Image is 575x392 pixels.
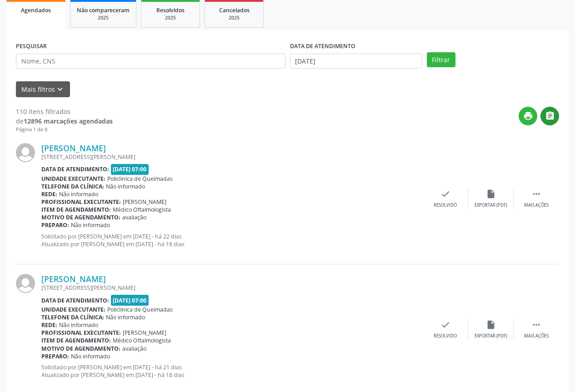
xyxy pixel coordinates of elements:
[16,40,47,54] label: PESQUISAR
[21,6,51,14] span: Agendados
[41,274,106,284] a: [PERSON_NAME]
[41,165,109,173] b: Data de atendimento:
[486,320,496,330] i: insert_drive_file
[41,352,69,360] b: Preparo:
[113,206,171,213] span: Médico Oftalmologista
[41,363,423,379] p: Solicitado por [PERSON_NAME] em [DATE] - há 21 dias Atualizado por [PERSON_NAME] em [DATE] - há 1...
[41,297,109,304] b: Data de atendimento:
[41,221,69,229] b: Preparo:
[16,116,113,126] div: de
[211,15,257,21] div: 2025
[41,337,111,344] b: Item de agendamento:
[41,183,104,190] b: Telefone da clínica:
[148,15,193,21] div: 2025
[434,202,457,208] div: Resolvido
[106,313,145,321] span: Não informado
[111,295,149,305] span: [DATE] 07:00
[24,117,113,125] strong: 12896 marcações agendadas
[41,153,423,161] div: [STREET_ADDRESS][PERSON_NAME]
[123,329,166,337] span: [PERSON_NAME]
[59,190,98,198] span: Não informado
[156,6,185,14] span: Resolvidos
[434,333,457,339] div: Resolvido
[519,107,537,125] button: print
[524,202,549,208] div: Mais ações
[290,54,422,69] input: Selecione um intervalo
[16,107,113,116] div: 110 itens filtrados
[71,221,110,229] span: Não informado
[16,81,70,97] button: Mais filtroskeyboard_arrow_down
[111,164,149,174] span: [DATE] 07:00
[122,213,146,221] span: avaliação
[41,206,111,213] b: Item de agendamento:
[545,111,555,121] i: 
[122,345,146,352] span: avaliação
[486,189,496,199] i: insert_drive_file
[41,284,423,292] div: [STREET_ADDRESS][PERSON_NAME]
[41,329,121,337] b: Profissional executante:
[290,40,355,54] label: DATA DE ATENDIMENTO
[41,198,121,206] b: Profissional executante:
[41,213,120,221] b: Motivo de agendamento:
[16,54,285,69] input: Nome, CNS
[41,175,105,183] b: Unidade executante:
[16,274,35,293] img: img
[41,321,57,329] b: Rede:
[16,143,35,162] img: img
[524,333,549,339] div: Mais ações
[77,6,130,14] span: Não compareceram
[107,306,173,313] span: Policlinica de Queimadas
[77,15,130,21] div: 2025
[475,202,507,208] div: Exportar (PDF)
[523,111,533,121] i: print
[41,143,106,153] a: [PERSON_NAME]
[55,84,65,94] i: keyboard_arrow_down
[113,337,171,344] span: Médico Oftalmologista
[475,333,507,339] div: Exportar (PDF)
[107,175,173,183] span: Policlinica de Queimadas
[540,107,559,125] button: 
[440,189,450,199] i: check
[427,52,455,68] button: Filtrar
[531,320,541,330] i: 
[16,126,113,134] div: Página 1 de 8
[41,345,120,352] b: Motivo de agendamento:
[41,190,57,198] b: Rede:
[219,6,250,14] span: Cancelados
[41,233,423,248] p: Solicitado por [PERSON_NAME] em [DATE] - há 22 dias Atualizado por [PERSON_NAME] em [DATE] - há 1...
[531,189,541,199] i: 
[41,306,105,313] b: Unidade executante:
[71,352,110,360] span: Não informado
[440,320,450,330] i: check
[106,183,145,190] span: Não informado
[59,321,98,329] span: Não informado
[41,313,104,321] b: Telefone da clínica:
[123,198,166,206] span: [PERSON_NAME]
